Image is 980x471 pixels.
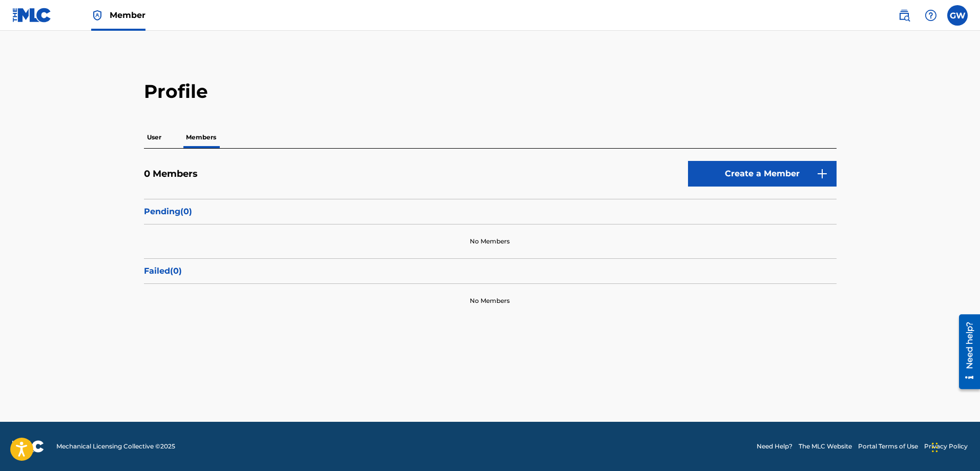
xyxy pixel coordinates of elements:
[925,9,937,22] img: help
[144,265,837,277] p: Failed ( 0 )
[110,9,145,21] span: Member
[947,5,968,26] div: User Menu
[56,442,175,451] span: Mechanical Licensing Collective © 2025
[91,9,103,22] img: Top Rightsholder
[144,80,837,103] h2: Profile
[470,237,510,246] p: No Members
[929,422,980,471] iframe: Chat Widget
[799,442,852,451] a: The MLC Website
[183,127,219,148] p: Members
[470,296,510,305] p: No Members
[816,168,828,180] img: 9d2ae6d4665cec9f34b9.svg
[894,5,914,26] a: Public Search
[757,442,793,451] a: Need Help?
[144,206,837,218] p: Pending ( 0 )
[144,168,198,180] h5: 0 Members
[932,432,938,463] div: Drag
[144,127,164,148] p: User
[688,161,837,187] a: Create a Member
[858,442,918,451] a: Portal Terms of Use
[924,442,968,451] a: Privacy Policy
[12,440,44,453] img: logo
[921,5,941,26] div: Help
[12,8,52,23] img: MLC Logo
[951,311,980,393] iframe: Resource Center
[898,9,910,22] img: search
